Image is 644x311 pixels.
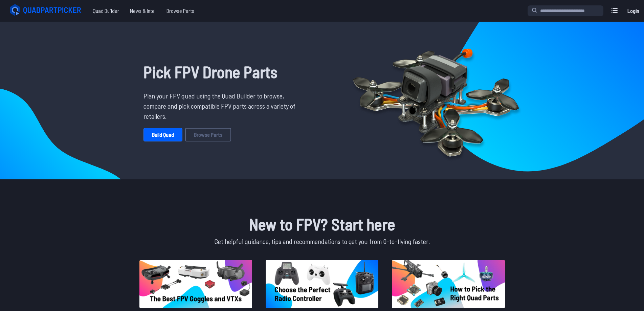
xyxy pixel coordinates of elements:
img: Quadcopter [338,33,533,168]
img: image of post [392,260,505,308]
a: Login [625,4,641,18]
a: Quad Builder [87,4,125,18]
img: image of post [139,260,252,308]
p: Get helpful guidance, tips and recommendations to get you from 0-to-flying faster. [138,236,506,246]
h1: Pick FPV Drone Parts [143,60,301,84]
img: image of post [266,260,378,308]
a: Build Quad [143,128,182,141]
a: News & Intel [125,4,161,18]
h1: New to FPV? Start here [138,212,506,236]
a: Browse Parts [161,4,200,18]
a: Browse Parts [185,128,231,141]
p: Plan your FPV quad using the Quad Builder to browse, compare and pick compatible FPV parts across... [143,91,301,121]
